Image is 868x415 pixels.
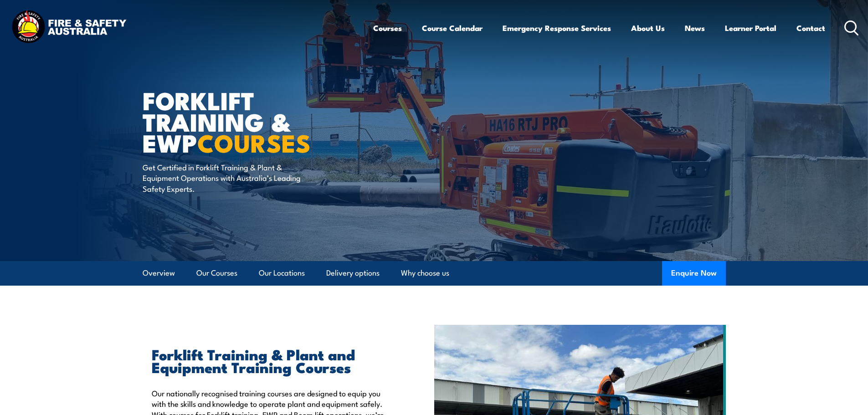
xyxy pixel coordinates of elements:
a: About Us [631,16,665,40]
strong: COURSES [197,123,311,161]
p: Get Certified in Forklift Training & Plant & Equipment Operations with Australia’s Leading Safety... [143,162,309,194]
button: Enquire Now [662,261,726,286]
a: Emergency Response Services [503,16,611,40]
h1: Forklift Training & EWP [143,89,368,153]
a: Delivery options [326,261,380,285]
h2: Forklift Training & Plant and Equipment Training Courses [152,348,392,373]
a: Overview [143,261,175,285]
a: Course Calendar [422,16,483,40]
a: Why choose us [401,261,449,285]
a: News [685,16,705,40]
a: Our Courses [196,261,237,285]
a: Courses [373,16,402,40]
a: Our Locations [259,261,305,285]
a: Learner Portal [725,16,776,40]
a: Contact [796,16,825,40]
